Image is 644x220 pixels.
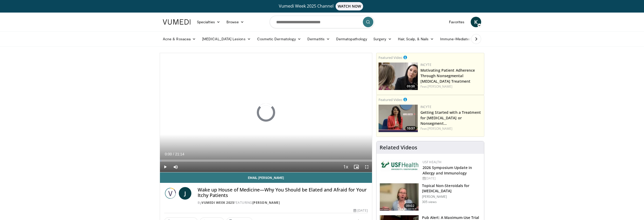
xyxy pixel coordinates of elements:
a: USF Health [423,160,442,164]
div: By FEATURING [198,200,368,205]
a: Incyte [420,105,431,109]
a: Specialties [194,17,223,27]
a: Email [PERSON_NAME] [160,172,372,183]
img: 6ba8804a-8538-4002-95e7-a8f8012d4a11.png.150x105_q85_autocrop_double_scale_upscale_version-0.2.jpg [381,160,420,171]
img: 39505ded-af48-40a4-bb84-dee7792dcfd5.png.150x105_q85_crop-smart_upscale.jpg [379,63,418,90]
a: Dermatopathology [333,34,370,44]
a: Immune-Mediated [437,34,479,44]
a: J [179,187,191,200]
a: [MEDICAL_DATA] Lesions [199,34,254,44]
button: Playback Rate [341,162,351,172]
a: Vumedi Week 2025 ChannelWATCH NOW [164,2,480,10]
a: Surgery [370,34,395,44]
a: Favorites [446,17,468,27]
button: Fullscreen [362,162,372,172]
div: Feat. [420,126,482,131]
a: Dermatitis [304,34,333,44]
a: 09:02 Topical Non-Steroidals for [MEDICAL_DATA] [PERSON_NAME] 305 views [380,183,481,211]
a: Browse [223,17,247,27]
a: [PERSON_NAME] [428,126,452,131]
a: 2026 Symposium Update in Allergy and Immunology [423,165,472,176]
a: Cosmetic Dermatology [254,34,304,44]
a: [PERSON_NAME] [252,200,280,205]
img: VuMedi Logo [163,19,191,25]
a: K [471,17,481,27]
img: 34a4b5e7-9a28-40cd-b963-80fdb137f70d.150x105_q85_crop-smart_upscale.jpg [380,183,419,211]
a: [PERSON_NAME] [428,84,452,89]
small: Featured Video [379,97,402,102]
span: 09:50 [405,84,417,89]
span: / [173,152,174,156]
video-js: Video Player [160,53,372,172]
img: Vumedi Week 2025 [164,187,177,200]
div: Progress Bar [160,160,372,162]
p: 305 views [422,200,437,204]
span: 21:14 [175,152,184,156]
input: Search topics, interventions [270,16,374,28]
button: Play [160,162,170,172]
a: Motivating Patient Adherence Through Nonsegmental [MEDICAL_DATA] Treatment [420,68,475,84]
a: 09:50 [379,63,418,90]
a: Vumedi Week 2025 [202,200,234,205]
small: Featured Video [379,55,402,60]
a: Getting Started with a Treatment for [MEDICAL_DATA] or Nonsegment… [420,110,481,126]
span: 0:00 [165,152,172,156]
a: Hair, Scalp, & Nails [395,34,437,44]
a: Acne & Rosacea [160,34,199,44]
div: Feat. [420,84,482,89]
h4: Related Videos [380,144,417,151]
span: 09:02 [404,203,417,208]
a: 10:57 [379,105,418,132]
h4: Wake up House of Medicine—Why You Should be Elated and Afraid for Your Itchy Patients [198,187,368,198]
img: e02a99de-beb8-4d69-a8cb-018b1ffb8f0c.png.150x105_q85_crop-smart_upscale.jpg [379,105,418,132]
button: Enable picture-in-picture mode [351,162,362,172]
div: [DATE] [353,208,368,213]
a: Incyte [420,63,431,67]
div: [DATE] [423,176,480,181]
button: Mute [170,162,181,172]
h3: Topical Non-Steroidals for [MEDICAL_DATA] [422,183,481,194]
p: [PERSON_NAME] [422,195,481,199]
span: WATCH NOW [336,2,363,10]
span: 10:57 [405,126,417,131]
